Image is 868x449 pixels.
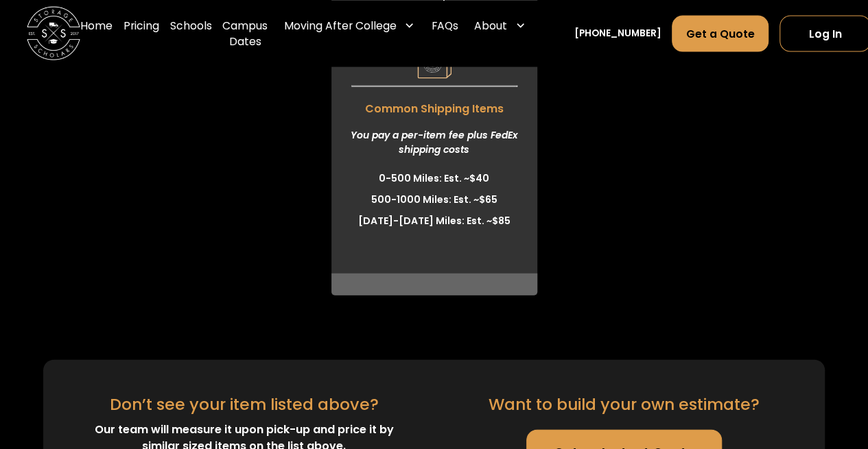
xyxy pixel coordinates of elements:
a: Pricing [124,7,159,60]
div: Moving After College [284,17,397,33]
div: Want to build your own estimate? [489,392,760,416]
a: home [27,7,80,60]
a: Schools [170,7,212,60]
a: Home [80,7,113,60]
li: 500-1000 Miles: Est. ~$65 [331,189,537,210]
div: About [474,17,507,33]
a: Get a Quote [672,15,769,51]
div: Moving After College [279,7,421,45]
a: [PHONE_NUMBER] [574,27,661,41]
div: You pay a per-item fee plus FedEx shipping costs [331,117,537,168]
div: About [469,7,531,45]
div: Don’t see your item listed above? [110,392,379,416]
li: [DATE]-[DATE] Miles: Est. ~$85 [331,210,537,232]
a: Campus Dates [222,7,268,60]
img: Storage Scholars main logo [27,7,80,60]
li: 0-500 Miles: Est. ~$40 [331,168,537,189]
a: FAQs [431,7,458,60]
span: Common Shipping Items [331,94,537,117]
